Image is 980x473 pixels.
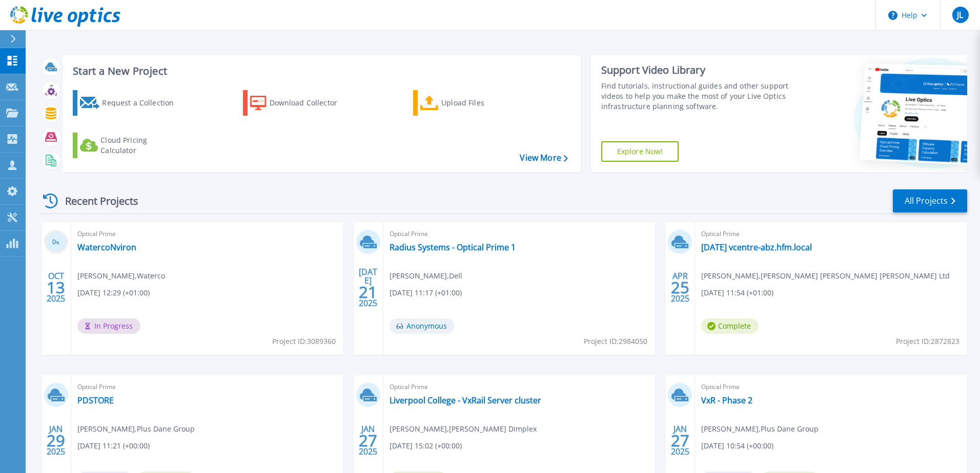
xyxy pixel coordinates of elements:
[77,381,337,393] span: Optical Prime
[390,440,462,451] span: [DATE] 15:02 (+00:00)
[701,287,773,298] span: [DATE] 11:54 (+01:00)
[77,395,114,405] a: PDSTORE
[390,228,649,240] span: Optical Prime
[77,242,136,252] a: WatercoNviron
[701,270,950,282] span: [PERSON_NAME] , [PERSON_NAME] [PERSON_NAME] [PERSON_NAME] Ltd
[701,228,961,240] span: Optical Prime
[77,270,165,282] span: [PERSON_NAME] , Waterco
[100,135,182,156] div: Cloud Pricing Calculator
[896,336,959,347] span: Project ID: 2872823
[47,283,65,292] span: 13
[601,141,679,162] a: Explore Now!
[390,395,541,405] a: Liverpool College - VxRail Server cluster
[77,228,337,240] span: Optical Prime
[390,423,537,435] span: [PERSON_NAME] , [PERSON_NAME] Dimplex
[670,422,690,459] div: JAN 2025
[358,422,378,459] div: JAN 2025
[77,287,150,298] span: [DATE] 12:29 (+01:00)
[893,189,967,212] a: All Projects
[520,153,567,163] a: View More
[73,133,187,158] a: Cloud Pricing Calculator
[701,381,961,393] span: Optical Prime
[46,269,66,306] div: OCT 2025
[39,188,152,213] div: Recent Projects
[671,283,689,292] span: 25
[670,269,690,306] div: APR 2025
[77,440,150,451] span: [DATE] 11:21 (+00:00)
[46,422,66,459] div: JAN 2025
[44,236,68,248] h3: 0
[671,436,689,445] span: 27
[701,395,752,405] a: VxR - Phase 2
[77,423,195,435] span: [PERSON_NAME] , Plus Dane Group
[701,440,773,451] span: [DATE] 10:54 (+00:00)
[390,270,462,282] span: [PERSON_NAME] , Dell
[77,318,140,334] span: In Progress
[359,436,377,445] span: 27
[701,423,819,435] span: [PERSON_NAME] , Plus Dane Group
[701,318,759,334] span: Complete
[73,90,187,116] a: Request a Collection
[601,63,793,77] div: Support Video Library
[272,336,336,347] span: Project ID: 3089360
[390,381,649,393] span: Optical Prime
[584,336,647,347] span: Project ID: 2984050
[390,318,455,334] span: Anonymous
[701,242,812,252] a: [DATE] vcentre-abz.hfm.local
[413,90,527,116] a: Upload Files
[47,436,65,445] span: 29
[390,287,462,298] span: [DATE] 11:17 (+01:00)
[957,11,963,19] span: JL
[243,90,357,116] a: Download Collector
[270,93,352,113] div: Download Collector
[441,93,523,113] div: Upload Files
[359,288,377,296] span: 21
[102,93,184,113] div: Request a Collection
[73,66,567,77] h3: Start a New Project
[601,81,793,112] div: Find tutorials, instructional guides and other support videos to help you make the most of your L...
[390,242,516,252] a: Radius Systems - Optical Prime 1
[358,269,378,306] div: [DATE] 2025
[56,240,59,245] span: %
